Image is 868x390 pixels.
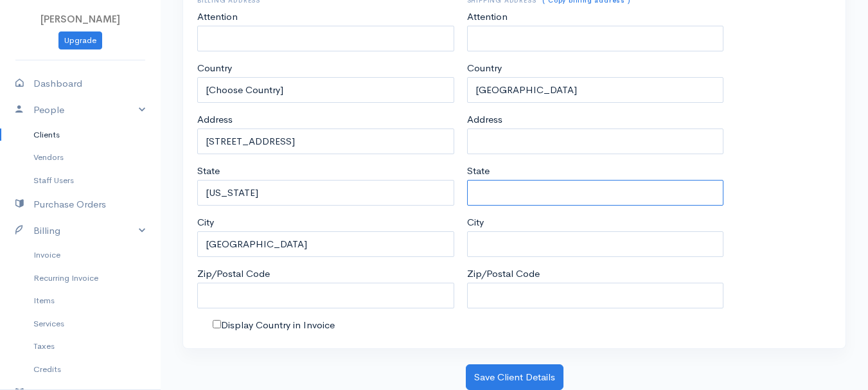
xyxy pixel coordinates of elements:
label: State [467,164,490,179]
label: Display Country in Invoice [221,318,335,333]
label: State [197,164,220,179]
label: City [197,215,214,230]
label: Zip/Postal Code [197,267,270,281]
label: Country [467,61,502,76]
label: Country [197,61,232,76]
label: Attention [467,10,508,24]
a: Upgrade [58,31,102,50]
label: City [467,215,484,230]
span: [PERSON_NAME] [40,13,120,25]
label: Address [197,112,233,127]
label: Attention [197,10,238,24]
label: Address [467,112,502,127]
label: Zip/Postal Code [467,267,540,281]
